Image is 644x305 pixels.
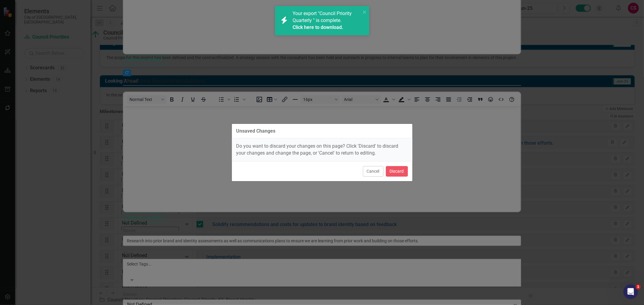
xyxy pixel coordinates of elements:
button: Cancel [363,166,383,177]
iframe: Intercom live chat [623,285,638,299]
button: Discard [386,166,408,177]
span: 1 [636,285,641,289]
div: Unsaved Changes [236,128,276,134]
div: Do you want to discard your changes on this page? Click 'Discard' to discard your changes and cha... [232,138,412,161]
button: close [363,8,367,15]
a: Click here to download. [293,24,343,30]
span: Your export "Council Priority Quarterly " is complete. [293,11,359,31]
